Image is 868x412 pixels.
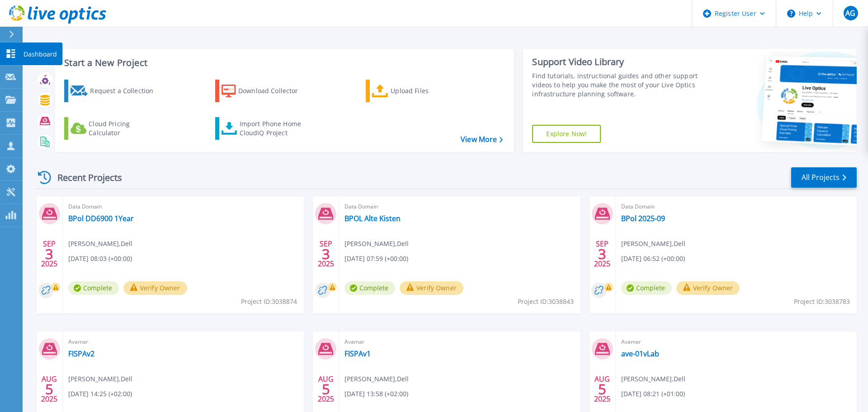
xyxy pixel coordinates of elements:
[344,337,575,347] span: Avamar
[68,254,132,264] span: [DATE] 08:03 (+00:00)
[215,80,316,102] a: Download Collector
[317,237,335,270] div: SEP 2025
[594,237,611,270] div: SEP 2025
[344,374,409,384] span: [PERSON_NAME] , Dell
[68,349,94,358] a: FISPAv2
[35,166,134,189] div: Recent Projects
[621,254,685,264] span: [DATE] 06:52 (+00:00)
[68,214,134,223] a: BPol DD6900 1Year
[598,385,606,393] span: 5
[344,389,408,399] span: [DATE] 13:58 (+02:00)
[621,349,659,358] a: ave-01vLab
[41,237,58,270] div: SEP 2025
[845,9,855,17] span: AG
[518,297,574,307] span: Project ID: 3038843
[676,281,740,295] button: Verify Owner
[344,202,575,212] span: Data Domain
[317,373,335,406] div: AUG 2025
[68,337,298,347] span: Avamar
[89,119,161,137] div: Cloud Pricing Calculator
[68,389,132,399] span: [DATE] 14:25 (+02:00)
[532,71,702,99] div: Find tutorials, instructional guides and other support videos to help you make the most of your L...
[123,281,187,295] button: Verify Owner
[621,281,672,295] span: Complete
[621,337,851,347] span: Avamar
[594,373,611,406] div: AUG 2025
[241,297,297,307] span: Project ID: 3038874
[621,202,851,212] span: Data Domain
[344,214,401,223] a: BPOL Alte Kisten
[45,250,53,258] span: 3
[68,374,132,384] span: [PERSON_NAME] , Dell
[24,43,57,66] p: Dashboard
[64,58,503,68] h3: Start a New Project
[621,389,685,399] span: [DATE] 08:21 (+01:00)
[791,167,857,188] a: All Projects
[344,281,395,295] span: Complete
[240,119,310,137] div: Import Phone Home CloudIQ Project
[461,135,503,144] a: View More
[41,373,58,406] div: AUG 2025
[400,281,463,295] button: Verify Owner
[621,214,665,223] a: BPol 2025-09
[621,374,685,384] span: [PERSON_NAME] , Dell
[598,250,606,258] span: 3
[90,82,162,100] div: Request a Collection
[532,125,601,143] a: Explore Now!
[68,202,298,212] span: Data Domain
[391,82,463,100] div: Upload Files
[64,117,165,140] a: Cloud Pricing Calculator
[45,385,53,393] span: 5
[532,56,702,68] div: Support Video Library
[68,281,119,295] span: Complete
[344,239,409,249] span: [PERSON_NAME] , Dell
[621,239,685,249] span: [PERSON_NAME] , Dell
[794,297,850,307] span: Project ID: 3038783
[64,80,165,102] a: Request a Collection
[322,250,330,258] span: 3
[344,349,371,358] a: FISPAv1
[322,385,330,393] span: 5
[344,254,408,264] span: [DATE] 07:59 (+00:00)
[238,82,311,100] div: Download Collector
[68,239,132,249] span: [PERSON_NAME] , Dell
[366,80,467,102] a: Upload Files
